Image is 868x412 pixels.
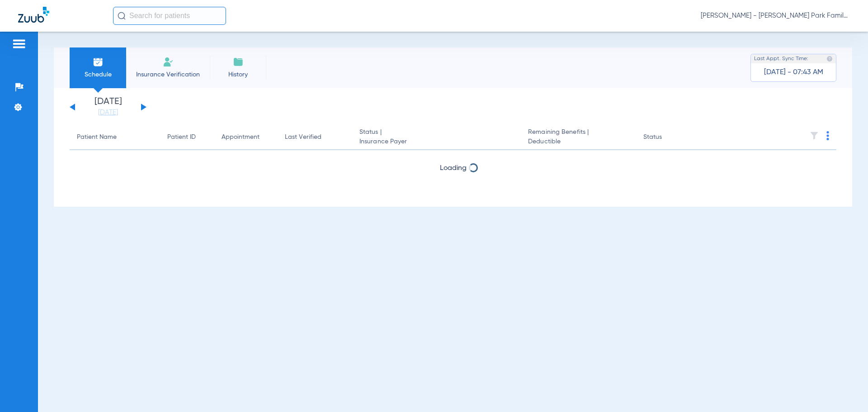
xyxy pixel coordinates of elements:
[233,57,244,67] img: History
[76,70,119,79] span: Schedule
[285,133,321,142] div: Last Verified
[167,133,196,142] div: Patient ID
[217,70,259,79] span: History
[133,70,203,79] span: Insurance Verification
[285,133,345,142] div: Last Verified
[77,133,117,142] div: Patient Name
[81,108,135,117] a: [DATE]
[12,38,26,49] img: hamburger-icon
[93,57,104,67] img: Schedule
[764,68,823,77] span: [DATE] - 07:43 AM
[77,133,153,142] div: Patient Name
[222,133,259,142] div: Appointment
[113,7,226,25] input: Search for patients
[826,56,833,62] img: last sync help info
[636,125,697,150] th: Status
[810,131,819,140] img: filter.svg
[163,57,174,67] img: Manual Insurance Verification
[440,165,467,172] span: Loading
[521,125,636,150] th: Remaining Benefits |
[118,12,126,20] img: Search Icon
[352,125,521,150] th: Status |
[167,133,207,142] div: Patient ID
[754,54,808,63] span: Last Appt. Sync Time:
[359,137,514,147] span: Insurance Payer
[81,97,135,117] li: [DATE]
[826,131,829,140] img: group-dot-blue.svg
[528,137,628,147] span: Deductible
[701,11,850,20] span: [PERSON_NAME] - [PERSON_NAME] Park Family Dentistry
[222,133,270,142] div: Appointment
[18,7,49,23] img: Zuub Logo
